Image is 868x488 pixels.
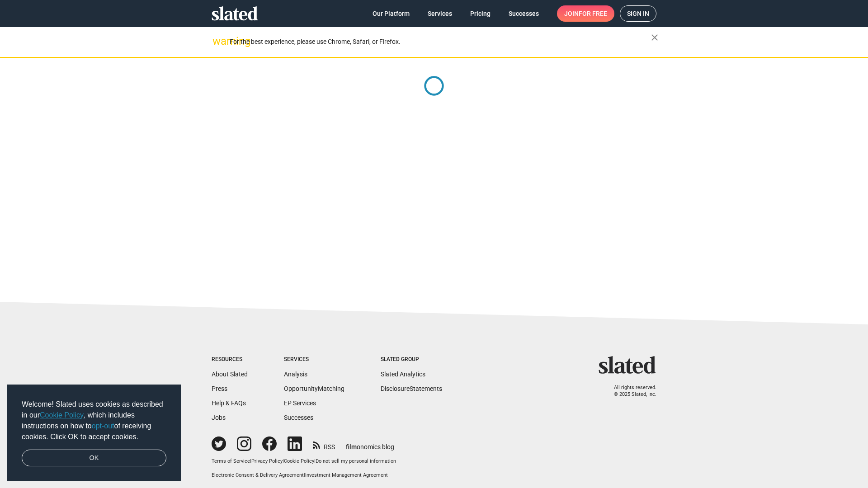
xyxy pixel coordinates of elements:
[557,5,614,22] a: Joinfor free
[212,371,248,378] a: About Slated
[212,458,250,464] a: Terms of Service
[604,385,656,398] p: All rights reserved. © 2025 Slated, Inc.
[250,458,251,464] span: |
[627,6,649,21] span: Sign in
[620,5,656,22] a: Sign in
[284,399,316,407] a: EP Services
[212,399,246,407] a: Help & FAQs
[463,5,498,22] a: Pricing
[22,450,166,467] a: dismiss cookie message
[313,437,335,451] a: RSS
[314,458,316,464] span: |
[284,385,344,392] a: OpportunityMatching
[564,5,607,22] span: Join
[284,458,314,464] a: Cookie Policy
[649,32,660,43] mat-icon: close
[7,385,181,481] div: cookieconsent
[381,356,442,363] div: Slated Group
[212,414,226,421] a: Jobs
[212,356,248,363] div: Resources
[212,472,304,478] a: Electronic Consent & Delivery Agreement
[373,5,410,22] span: Our Platform
[579,5,607,22] span: for free
[251,458,283,464] a: Privacy Policy
[428,5,452,22] span: Services
[316,458,396,465] button: Do not sell my personal information
[230,36,651,48] div: For the best experience, please use Chrome, Safari, or Firefox.
[381,371,425,378] a: Slated Analytics
[365,5,417,22] a: Our Platform
[420,5,459,22] a: Services
[283,458,284,464] span: |
[92,422,114,430] a: opt-out
[509,5,539,22] span: Successes
[470,5,491,22] span: Pricing
[40,411,84,419] a: Cookie Policy
[284,356,344,363] div: Services
[212,385,227,392] a: Press
[501,5,546,22] a: Successes
[346,443,357,450] span: film
[284,371,307,378] a: Analysis
[212,36,223,47] mat-icon: warning
[381,385,442,392] a: DisclosureStatements
[305,472,388,478] a: Investment Management Agreement
[346,436,394,451] a: filmonomics blog
[284,414,313,421] a: Successes
[22,399,166,442] span: Welcome! Slated uses cookies as described in our , which includes instructions on how to of recei...
[304,472,305,478] span: |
